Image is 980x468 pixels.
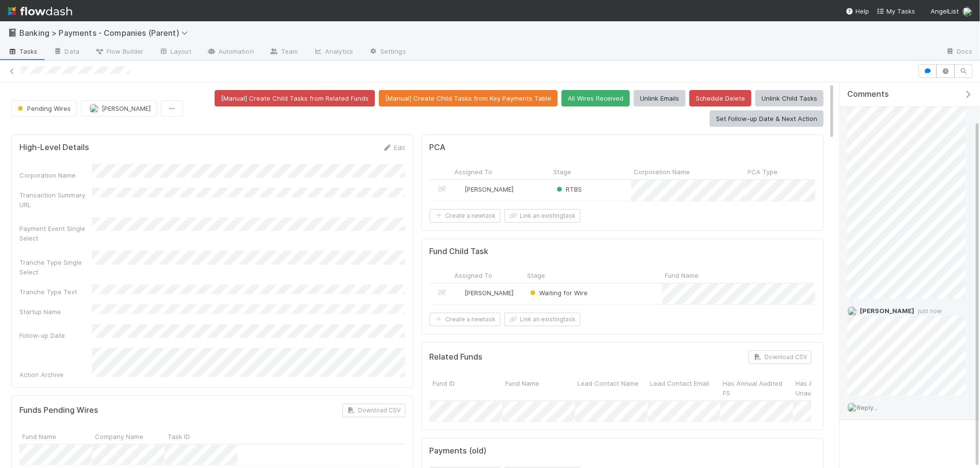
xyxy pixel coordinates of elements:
button: [PERSON_NAME] [81,100,157,117]
h5: Payments (old) [430,446,487,456]
img: avatar_eacbd5bb-7590-4455-a9e9-12dcb5674423.png [847,306,857,316]
button: Download CSV [748,350,811,364]
button: All Wires Received [561,90,630,106]
span: Corporation Name [634,167,690,177]
div: [PERSON_NAME] [455,184,514,194]
button: Unlink Child Tasks [755,90,824,106]
a: Settings [361,45,414,60]
h5: Fund Child Task [430,247,489,257]
button: [Manual] Create Child Tasks from Key Payments Table [379,90,558,106]
div: Help [846,6,869,16]
span: [PERSON_NAME] [860,307,914,315]
div: Follow-up Date [19,331,92,340]
div: Fund Name [502,376,575,400]
div: Company Name [92,429,165,444]
button: Set Follow-up Date & Next Action [710,110,824,127]
div: Fund Name [19,429,92,444]
button: Create a newtask [430,209,500,223]
div: Lead Contact Email [648,376,720,400]
button: [Manual] Create Child Tasks from Related Funds [215,90,375,106]
span: Waiting for Wire [528,289,588,297]
span: Reply... [857,404,878,411]
div: Has Annual Unaudited FS [793,376,866,400]
a: Data [46,45,87,60]
span: Stage [554,167,572,177]
button: Link an existingtask [504,313,580,326]
span: Tasks [8,46,38,56]
div: Tranche Type Text [19,287,92,297]
h5: Funds Pending Wires [19,406,98,415]
span: Flow Builder [95,46,143,56]
div: Payment Event Single Select [19,224,92,243]
a: Edit [383,144,405,151]
span: PCA Type [748,167,778,177]
div: Startup Name [19,307,92,317]
img: avatar_c6c9a18c-a1dc-4048-8eac-219674057138.png [89,104,99,113]
div: Transaction Summary URL [19,190,92,210]
img: avatar_09723091-72f1-4609-a252-562f76d82c66.png [456,185,464,193]
button: Unlink Emails [634,90,685,106]
a: Docs [938,45,980,60]
img: logo-inverted-e16ddd16eac7371096b0.svg [8,3,72,19]
span: My Tasks [877,7,915,15]
img: avatar_eacbd5bb-7590-4455-a9e9-12dcb5674423.png [963,7,972,16]
img: avatar_eacbd5bb-7590-4455-a9e9-12dcb5674423.png [847,403,857,412]
a: Layout [151,45,199,60]
div: Action Archive [19,370,92,379]
button: Download CSV [342,404,405,417]
div: Lead Contact Name [575,376,648,400]
h5: High-Level Details [19,143,89,152]
button: Link an existingtask [504,209,580,223]
span: Fund Name [665,271,699,280]
span: Stage [527,271,545,280]
a: Team [262,45,306,60]
span: RTBS [555,185,582,193]
button: Schedule Delete [689,90,751,106]
div: Has Annual Audited FS [720,376,793,400]
span: 📓 [8,29,17,37]
span: Comments [847,90,889,99]
span: [PERSON_NAME] [465,289,514,297]
div: Tranche Type Single Select [19,257,92,277]
a: My Tasks [877,6,915,16]
span: [PERSON_NAME] [465,185,514,193]
span: Pending Wires [16,105,71,112]
a: Flow Builder [87,45,151,60]
div: [PERSON_NAME] [455,288,514,298]
button: Pending Wires [11,100,77,117]
span: Assigned To [454,271,492,280]
span: Assigned To [454,167,492,177]
span: just now [914,307,942,315]
h5: Related Funds [430,352,483,362]
span: AngelList [931,7,959,15]
div: Task ID [165,429,237,444]
img: avatar_c6c9a18c-a1dc-4048-8eac-219674057138.png [456,289,464,297]
span: Banking > Payments - Companies (Parent) [19,28,193,38]
div: Corporation Name [19,170,92,180]
span: [PERSON_NAME] [102,105,151,112]
div: Fund ID [430,376,502,400]
h5: PCA [430,143,446,152]
a: Analytics [306,45,361,60]
div: RTBS [555,184,582,194]
a: Automation [199,45,262,60]
button: Create a newtask [430,313,500,326]
div: Waiting for Wire [528,288,588,298]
